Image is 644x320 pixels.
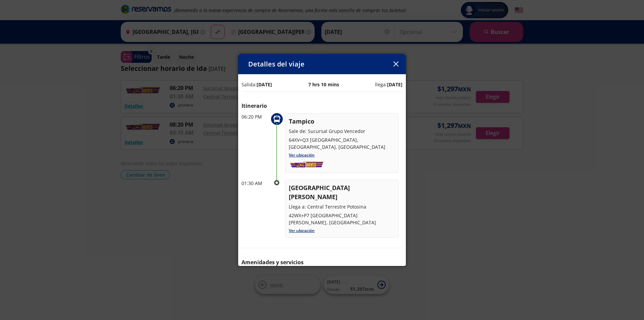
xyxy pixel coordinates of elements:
[308,81,339,88] p: 7 hrs 10 mins
[241,113,268,120] p: 06:20 PM
[289,212,395,226] p: 42WX+P7 [GEOGRAPHIC_DATA][PERSON_NAME], [GEOGRAPHIC_DATA]
[289,152,315,158] a: Ver ubicación
[257,81,272,88] b: [DATE]
[387,81,402,88] b: [DATE]
[289,183,395,201] p: [GEOGRAPHIC_DATA][PERSON_NAME]
[289,136,395,150] p: 64XV+Q3 [GEOGRAPHIC_DATA], [GEOGRAPHIC_DATA], [GEOGRAPHIC_DATA]
[241,81,272,88] p: Salida:
[289,228,315,233] a: Ver ubicación
[289,128,395,135] p: Sale de: Sucursal Grupo Vencedor
[241,102,402,110] p: Itinerario
[241,180,268,187] p: 01:30 AM
[289,117,395,126] p: Tampico
[289,161,325,170] img: autonabes.png
[241,258,402,266] p: Amenidades y servicios
[248,59,305,69] p: Detalles del viaje
[289,203,395,210] p: Llega a: Central Terrestre Potosina
[375,81,402,88] p: llega:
